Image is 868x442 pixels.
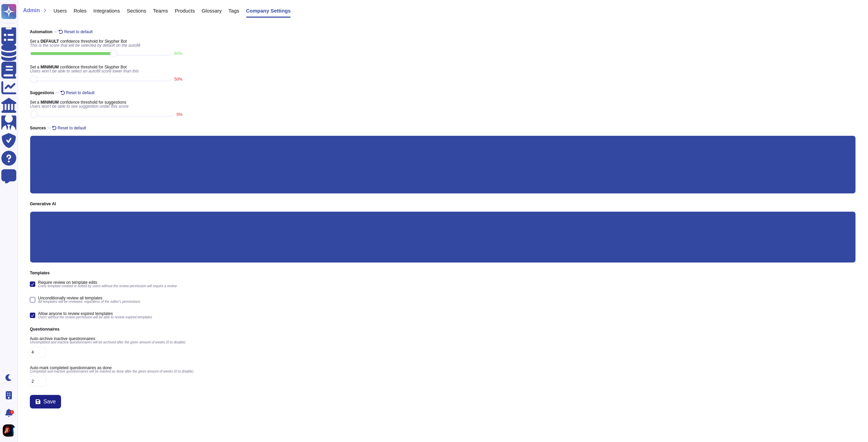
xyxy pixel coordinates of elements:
span: Reset to default [64,30,93,34]
span: Set a confidence threshold for Skypher Bot [30,65,182,69]
span: Users won't be able to select an autofill score lower than this [30,69,182,73]
span: Tags [229,8,239,13]
img: user [3,424,15,437]
span: Suggestions [30,91,856,95]
span: Company Settings [246,8,291,13]
label: 50 % [174,77,182,81]
span: Reset to default [66,91,95,95]
b: MINIMUM [40,100,59,105]
button: Reset to default [61,91,95,95]
span: Users [54,8,67,13]
span: Glossary [202,8,222,13]
span: Users won't be able to see suggestion under this score [30,104,182,108]
span: Teams [153,8,168,13]
label: 0 % [177,112,182,117]
input: Number of weeks [30,347,46,358]
span: Require review on template edits [38,280,177,285]
span: Allow anyone to review expired templates [38,312,152,316]
span: All templates will be reviewed, regardless of the editor's permissions [38,300,140,303]
b: MINIMUM [40,65,59,69]
button: Reset to default [59,30,93,34]
span: Products [175,8,195,13]
span: Save [43,399,56,404]
button: Reset to default [52,126,86,130]
span: Roles [74,8,86,13]
span: Generative AI [30,202,856,206]
span: Auto-archive inactive questionnaires [30,337,856,341]
span: Uncompleted and inactive questionnaires will be archived after the given amount of weeks (0 to di... [30,341,856,344]
span: Completed and inactive questionnaires will be marked as done after the given amount of weeks (0 t... [30,370,856,373]
span: Users without the review permission will be able to review expired templates [38,316,152,319]
span: Automation [30,30,856,34]
span: Auto-mark completed questionnaires as done [30,366,856,370]
span: Integrations [93,8,120,13]
span: Unconditionally review all templates [38,296,140,300]
span: Questionnaires [30,327,856,331]
div: 1 [10,410,14,414]
b: DEFAULT [40,39,59,44]
span: This is the score that will be selected by default on the autofill [30,43,182,47]
span: Sections [127,8,146,13]
label: 80 % [174,51,182,56]
button: Save [30,395,61,408]
span: Templates [30,271,856,275]
span: Admin [23,8,40,13]
span: Every template created or edited by users without the review permission will require a review [38,285,177,288]
span: Set a confidence threshold for Skypher Bot [30,39,182,43]
input: Number of weeks [30,376,46,387]
span: Reset to default [58,126,86,130]
span: Sources [30,126,856,130]
button: user [1,423,20,438]
span: Set a confidence threshold for suggestions [30,100,182,104]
